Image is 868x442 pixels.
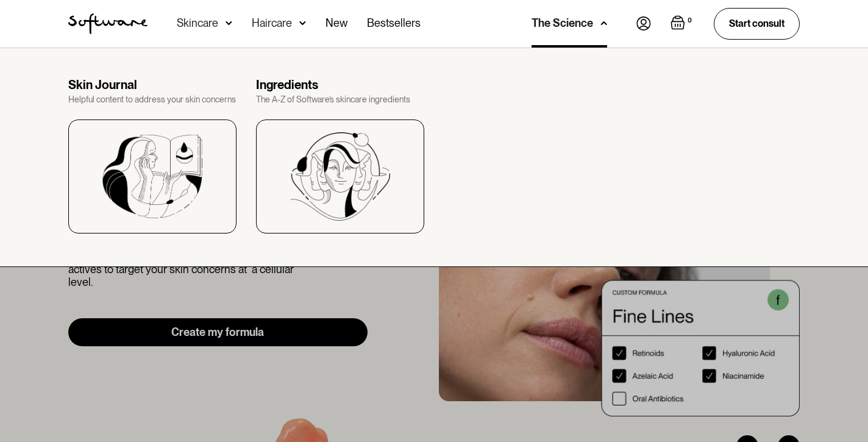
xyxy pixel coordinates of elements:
div: The Science [532,17,593,29]
div: 0 [685,15,694,26]
a: home [68,13,148,34]
img: arrow down [226,17,232,29]
a: Open empty cart [671,15,694,32]
a: IngredientsThe A-Z of Software’s skincare ingredients [256,77,424,233]
div: Haircare [252,17,292,29]
a: Start consult [714,8,800,39]
img: arrow down [600,17,607,29]
div: Skincare [177,17,218,29]
div: Skin Journal [68,77,237,92]
div: Helpful content to address your skin concerns [68,94,237,105]
a: Skin JournalHelpful content to address your skin concerns [68,77,237,233]
img: arrow down [299,17,306,29]
div: The A-Z of Software’s skincare ingredients [256,94,424,105]
img: Software Logo [68,13,148,34]
div: Ingredients [256,77,424,92]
